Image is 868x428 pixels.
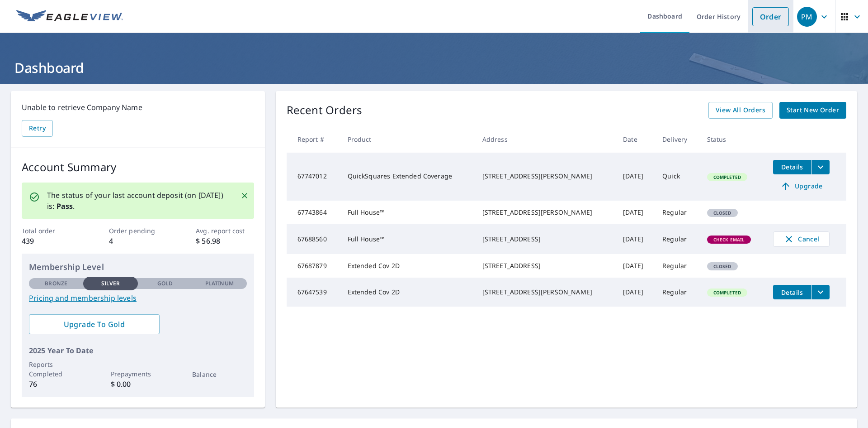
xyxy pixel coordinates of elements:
[482,235,609,244] div: [STREET_ADDRESS]
[773,231,830,247] button: Cancel
[36,319,152,329] span: Upgrade To Gold
[700,126,766,153] th: Status
[482,172,609,181] div: [STREET_ADDRESS][PERSON_NAME]
[783,234,820,245] span: Cancel
[773,285,811,299] button: detailsBtn-67647539
[708,102,773,119] a: View All Orders
[111,369,165,379] p: Prepayments
[778,288,806,297] span: Details
[11,58,857,77] h1: Dashboard
[287,278,340,307] td: 67647539
[616,153,655,201] td: [DATE]
[779,102,846,119] a: Start New Order
[340,126,475,153] th: Product
[340,278,475,307] td: Extended Cov 2D
[773,160,811,174] button: detailsBtn-67747012
[616,126,655,153] th: Date
[205,279,234,288] p: Platinum
[787,105,839,116] span: Start New Order
[29,123,46,134] span: Retry
[287,201,340,224] td: 67743864
[340,254,475,278] td: Extended Cov 2D
[29,261,247,273] p: Membership Level
[811,160,830,174] button: filesDropdownBtn-67747012
[482,208,609,217] div: [STREET_ADDRESS][PERSON_NAME]
[16,10,123,24] img: EV Logo
[708,236,750,243] span: Check Email
[752,7,789,26] a: Order
[47,190,230,212] p: The status of your last account deposit (on [DATE]) is: .
[192,370,246,379] p: Balance
[340,153,475,201] td: QuickSquares Extended Coverage
[616,201,655,224] td: [DATE]
[101,279,120,288] p: Silver
[111,379,165,390] p: $ 0.00
[287,254,340,278] td: 67687879
[45,279,67,288] p: Bronze
[340,201,475,224] td: Full House™
[708,263,737,269] span: Closed
[109,226,167,236] p: Order pending
[616,224,655,254] td: [DATE]
[655,201,700,224] td: Regular
[22,120,53,137] button: Retry
[29,293,247,303] a: Pricing and membership levels
[22,159,254,175] p: Account Summary
[778,163,806,171] span: Details
[778,181,824,192] span: Upgrade
[29,379,83,390] p: 76
[475,126,616,153] th: Address
[57,201,73,211] b: Pass
[29,345,247,356] p: 2025 Year To Date
[29,314,160,334] a: Upgrade To Gold
[482,288,609,297] div: [STREET_ADDRESS][PERSON_NAME]
[482,261,609,270] div: [STREET_ADDRESS]
[109,236,167,246] p: 4
[655,278,700,307] td: Regular
[716,105,765,116] span: View All Orders
[196,226,254,236] p: Avg. report cost
[196,236,254,246] p: $ 56.98
[157,279,173,288] p: Gold
[797,7,817,27] div: PM
[616,254,655,278] td: [DATE]
[22,236,80,246] p: 439
[22,102,254,113] p: Unable to retrieve Company Name
[29,360,83,379] p: Reports Completed
[287,126,340,153] th: Report #
[239,190,250,202] button: Close
[708,174,746,180] span: Completed
[708,289,746,296] span: Completed
[811,285,830,299] button: filesDropdownBtn-67647539
[655,153,700,201] td: Quick
[287,102,363,119] p: Recent Orders
[616,278,655,307] td: [DATE]
[655,254,700,278] td: Regular
[655,224,700,254] td: Regular
[708,210,737,216] span: Closed
[773,179,830,193] a: Upgrade
[340,224,475,254] td: Full House™
[655,126,700,153] th: Delivery
[287,153,340,201] td: 67747012
[22,226,80,236] p: Total order
[287,224,340,254] td: 67688560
